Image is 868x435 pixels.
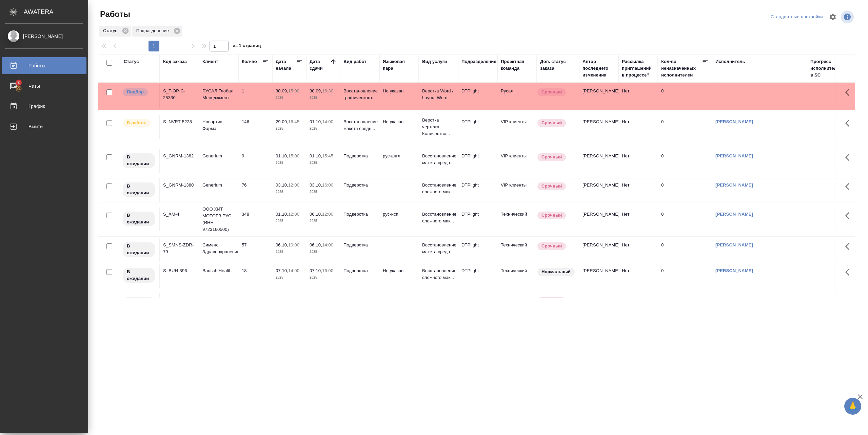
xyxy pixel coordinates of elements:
td: 0 [658,115,712,139]
td: Технический [497,238,537,262]
div: S_GNRM-1380 [163,182,196,189]
p: 03.10, [310,182,322,188]
button: Здесь прячутся важные кнопки [841,238,857,255]
p: Новартис Фарма [202,118,235,132]
div: Исполнитель [715,58,745,65]
td: VIP клиенты [497,293,537,317]
p: Срочный [541,119,562,126]
p: 11:00 [288,297,299,302]
a: [PERSON_NAME] [715,153,753,158]
div: Рассылка приглашений в процессе? [622,58,654,79]
div: Вид услуги [422,58,447,65]
button: Здесь прячутся важные кнопки [841,178,857,195]
div: S_GNRM-1370 [163,297,196,303]
p: 16:30 [322,88,333,93]
td: Не указан [379,264,419,288]
span: из 1 страниц [233,42,261,51]
p: В ожидании [127,212,151,225]
p: 16:00 [322,268,333,273]
p: Generium [202,153,235,159]
div: Дата сдачи [310,58,330,72]
p: 2025 [310,218,337,224]
td: Нет [618,238,658,262]
button: Здесь прячутся важные кнопки [841,264,857,280]
td: 9 [238,149,272,173]
p: Верстка Word / Layout Word [422,88,455,101]
div: Код заказа [163,58,187,65]
div: Кол-во [242,58,257,65]
p: 12:00 [288,212,299,217]
p: Подверстка [343,182,376,189]
td: Нет [618,264,658,288]
p: Восстановление макета средн... [422,153,455,166]
div: Можно подбирать исполнителей [122,88,156,97]
td: [PERSON_NAME] [579,264,618,288]
td: DTPlight [458,293,497,317]
p: 07.10, [276,268,288,273]
div: Прогресс исполнителя в SC [810,58,841,79]
p: 09.10, [276,297,288,302]
div: S_T-OP-C-25330 [163,88,196,101]
button: Здесь прячутся важные кнопки [841,149,857,166]
p: 15:45 [322,153,333,158]
p: ООО ХИТ МОТОРЗ РУС (ИНН 9723160500) [202,206,235,233]
p: 03.10, [276,182,288,188]
div: S_BUH-396 [163,267,196,274]
button: 🙏 [844,398,861,415]
p: Восстановление макета средн... [422,242,455,255]
button: Здесь прячутся важные кнопки [841,115,857,131]
td: VIP клиенты [497,115,537,139]
td: 0 [658,264,712,288]
p: 01.10, [310,119,322,124]
button: Здесь прячутся важные кнопки [841,84,857,101]
div: [PERSON_NAME] [5,32,83,40]
p: 15:00 [288,88,299,93]
div: Клиент [202,58,218,65]
td: [PERSON_NAME] [579,238,618,262]
td: 0 [658,178,712,202]
span: Посмотреть информацию [841,10,855,23]
div: Чаты [5,81,83,91]
p: 12:00 [322,212,333,217]
button: Здесь прячутся важные кнопки [841,293,857,309]
div: Статус [99,26,131,37]
a: Работы [2,57,86,74]
div: Исполнитель назначен, приступать к работе пока рано [122,297,156,312]
p: Сименс Здравоохранение [202,242,235,255]
td: DTPlight [458,208,497,231]
p: 12:00 [288,182,299,188]
td: VIP клиенты [497,149,537,173]
td: 348 [238,208,272,231]
p: Bausch Health [202,267,235,274]
a: [PERSON_NAME] [715,212,753,217]
a: [PERSON_NAME] [715,119,753,124]
p: Восстановление сложного мак... [422,182,455,195]
div: Работы [5,61,83,71]
td: Не указан [379,115,419,139]
p: 06.10, [310,242,322,247]
p: 16:45 [288,119,299,124]
div: S_NVRT-5228 [163,118,196,125]
p: Восстановление макета средн... [343,118,376,132]
td: Русал [497,84,537,108]
p: 29.09, [276,119,288,124]
td: рус-англ [379,149,419,173]
div: Исполнитель выполняет работу [122,118,156,128]
p: Срочный [541,183,562,190]
p: Восстановление сложного мак... [422,267,455,281]
td: Нет [618,149,658,173]
div: Проектная команда [501,58,533,72]
td: DTPlight [458,178,497,202]
td: [PERSON_NAME] [579,178,618,202]
a: [PERSON_NAME] [715,268,753,273]
p: 06.10, [310,212,322,217]
p: Подверстка [343,297,376,303]
p: 01.10, [276,153,288,158]
p: 2025 [276,189,303,195]
td: [PERSON_NAME] [579,115,618,139]
p: 2025 [310,248,337,255]
div: Языковая пара [383,58,415,72]
p: 01.10, [276,212,288,217]
p: Статус [103,27,120,34]
td: Нет [618,208,658,231]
